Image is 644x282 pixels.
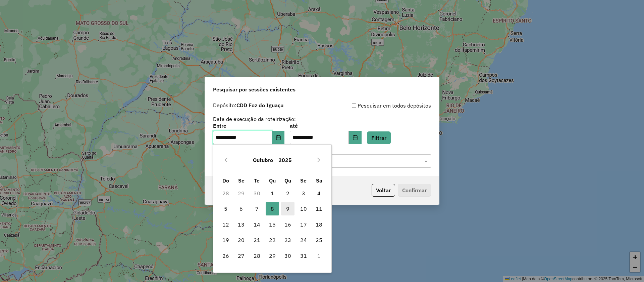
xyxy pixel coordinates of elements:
label: Data de execução da roteirização: [213,115,296,123]
td: 10 [296,201,311,216]
span: 8 [266,202,279,215]
td: 2 [280,186,296,201]
td: 14 [249,217,264,232]
td: 1 [311,248,327,263]
span: 24 [297,233,310,247]
td: 30 [249,186,264,201]
td: 21 [249,232,264,248]
td: 27 [233,248,249,263]
span: 18 [312,218,326,231]
span: 3 [297,187,310,200]
span: 29 [266,249,279,263]
span: 20 [234,233,248,247]
span: 4 [312,187,326,200]
td: 11 [311,201,327,216]
td: 19 [218,232,233,248]
span: 16 [281,218,294,231]
td: 7 [249,201,264,216]
div: Pesquisar em todos depósitos [322,102,431,110]
td: 23 [280,232,296,248]
td: 15 [265,217,280,232]
span: 22 [266,233,279,247]
button: Choose Month [250,152,276,168]
button: Choose Date [272,131,285,144]
span: 31 [297,249,310,263]
td: 12 [218,217,233,232]
button: Previous Month [221,155,231,165]
td: 25 [311,232,327,248]
td: 13 [233,217,249,232]
td: 24 [296,232,311,248]
span: Te [254,177,260,184]
td: 29 [233,186,249,201]
td: 6 [233,201,249,216]
span: 10 [297,202,310,215]
label: Entre [213,122,284,130]
span: 25 [312,233,326,247]
button: Choose Date [349,131,362,144]
span: 19 [219,233,232,247]
div: Choose Date [213,144,332,273]
td: 9 [280,201,296,216]
span: 7 [250,202,264,215]
span: 14 [250,218,264,231]
span: Se [300,177,307,184]
td: 18 [311,217,327,232]
label: até [290,122,361,130]
span: 27 [234,249,248,263]
span: 30 [281,249,294,263]
span: 15 [266,218,279,231]
span: 12 [219,218,232,231]
td: 17 [296,217,311,232]
span: 2 [281,187,294,200]
td: 22 [265,232,280,248]
span: 21 [250,233,264,247]
td: 5 [218,201,233,216]
span: 9 [281,202,294,215]
td: 28 [249,248,264,263]
span: Qu [284,177,291,184]
td: 28 [218,186,233,201]
span: Sa [316,177,322,184]
span: 11 [312,202,326,215]
td: 20 [233,232,249,248]
button: Next Month [313,155,324,165]
td: 31 [296,248,311,263]
button: Voltar [372,184,395,197]
span: Do [222,177,229,184]
span: 6 [234,202,248,215]
span: 13 [234,218,248,231]
td: 16 [280,217,296,232]
strong: CDD Foz do Iguaçu [236,102,283,109]
span: 5 [219,202,232,215]
span: Qu [269,177,276,184]
span: 28 [250,249,264,263]
span: 23 [281,233,294,247]
label: Depósito: [213,101,283,109]
td: 3 [296,186,311,201]
td: 26 [218,248,233,263]
td: 4 [311,186,327,201]
span: Se [238,177,245,184]
span: Pesquisar por sessões existentes [213,85,296,93]
td: 29 [265,248,280,263]
span: 26 [219,249,232,263]
td: 1 [265,186,280,201]
td: 30 [280,248,296,263]
button: Filtrar [367,131,391,144]
td: 8 [265,201,280,216]
span: 17 [297,218,310,231]
span: 1 [266,187,279,200]
button: Choose Year [276,152,294,168]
